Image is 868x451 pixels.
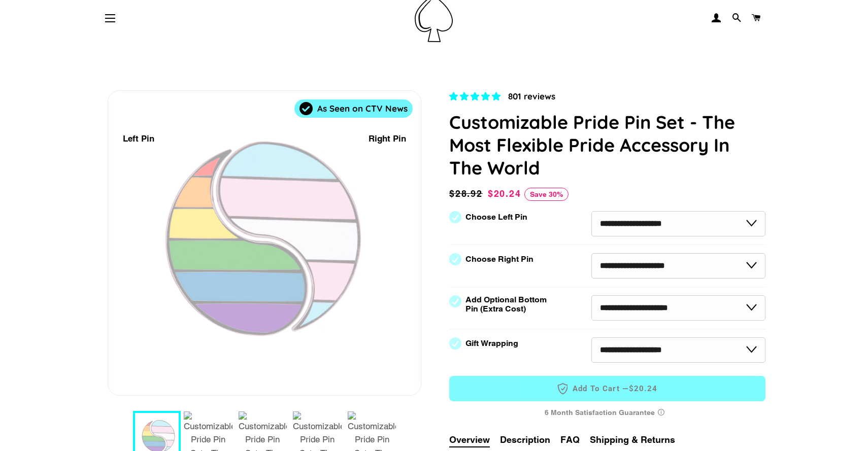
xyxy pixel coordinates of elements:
span: 4.83 stars [449,91,503,101]
h1: Customizable Pride Pin Set - The Most Flexible Pride Accessory In The World [449,111,765,179]
label: Choose Left Pin [465,213,527,222]
span: 801 reviews [508,91,555,101]
label: Choose Right Pin [465,255,533,264]
div: 6 Month Satisfaction Guarantee [449,403,765,422]
label: Gift Wrapping [465,339,518,348]
button: Shipping & Returns [590,433,675,446]
label: Add Optional Bottom Pin (Extra Cost) [465,295,551,314]
button: FAQ [560,433,580,446]
span: $20.24 [629,384,658,394]
button: Description [500,433,550,446]
button: Add to Cart —$20.24 [449,376,765,401]
span: $28.92 [449,187,485,201]
div: Right Pin [369,132,406,146]
button: Overview [449,433,490,447]
span: $20.24 [488,188,521,199]
div: 1 / 7 [108,91,421,395]
span: Save 30% [524,188,569,201]
span: Add to Cart — [464,382,750,395]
